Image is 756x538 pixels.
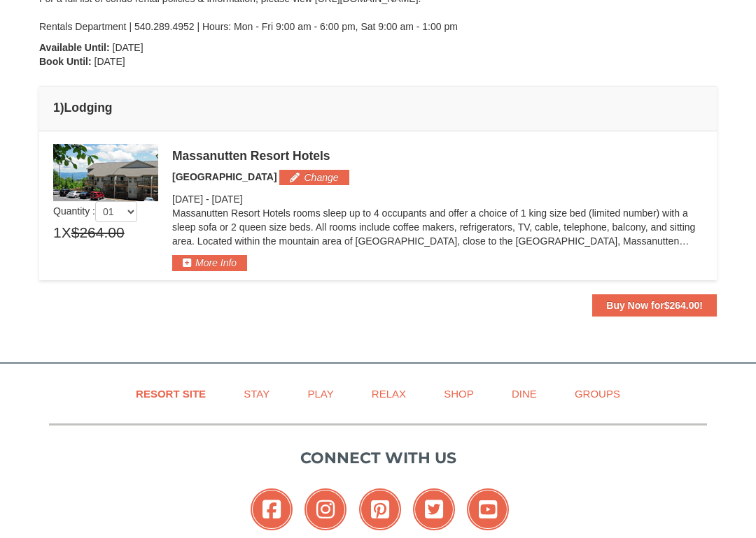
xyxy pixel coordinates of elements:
[172,206,703,248] p: Massanutten Resort Hotels rooms sleep up to 4 occupants and offer a choice of 1 king size bed (li...
[494,378,554,409] a: Dine
[39,42,110,53] strong: Available Until:
[60,101,64,115] span: )
[53,222,62,243] span: 1
[172,194,203,205] span: [DATE]
[39,56,92,67] strong: Book Until:
[279,170,349,185] button: Change
[172,171,277,182] span: [GEOGRAPHIC_DATA]
[53,101,703,115] h4: 1 Lodging
[592,294,717,317] button: Buy Now for$264.00!
[226,378,287,409] a: Stay
[557,378,638,409] a: Groups
[49,446,707,470] p: Connect with us
[606,300,703,311] strong: Buy Now for !
[206,194,209,205] span: -
[172,255,247,270] button: More Info
[53,205,137,217] span: Quantity :
[172,149,703,163] div: Massanutten Resort Hotels
[113,42,143,53] span: [DATE]
[290,378,351,409] a: Play
[664,300,700,311] span: $264.00
[118,378,223,409] a: Resort Site
[62,222,71,243] span: X
[53,144,158,201] img: 19219026-1-e3b4ac8e.jpg
[71,222,125,243] span: $264.00
[94,56,125,67] span: [DATE]
[212,194,243,205] span: [DATE]
[426,378,491,409] a: Shop
[354,378,423,409] a: Relax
